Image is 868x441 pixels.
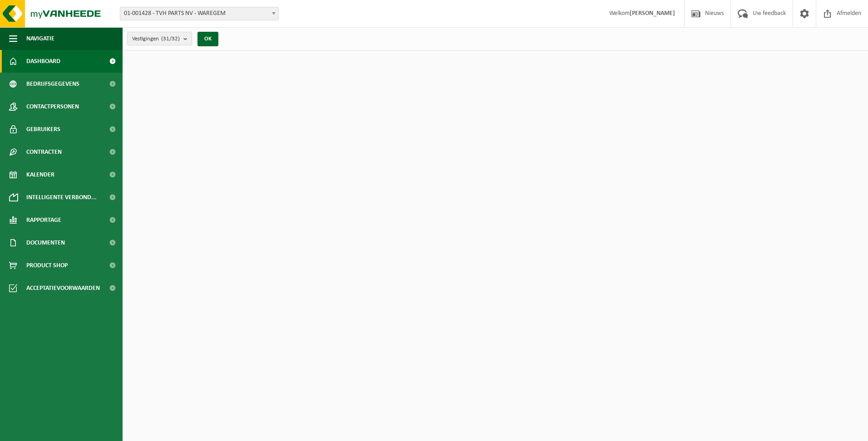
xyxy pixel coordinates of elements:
count: (31/32) [161,36,180,42]
span: Dashboard [26,50,60,73]
span: Vestigingen [132,32,180,46]
span: 01-001428 - TVH PARTS NV - WAREGEM [120,7,279,20]
span: Rapportage [26,209,61,231]
strong: [PERSON_NAME] [630,10,675,17]
span: Contracten [26,141,62,163]
span: Navigatie [26,27,54,50]
span: Gebruikers [26,118,60,141]
span: Product Shop [26,254,68,277]
span: Kalender [26,163,54,186]
span: Acceptatievoorwaarden [26,277,100,299]
span: Documenten [26,231,65,254]
span: Contactpersonen [26,95,79,118]
span: Bedrijfsgegevens [26,73,79,95]
button: Vestigingen(31/32) [127,32,192,45]
button: OK [197,32,218,46]
span: Intelligente verbond... [26,186,97,209]
span: 01-001428 - TVH PARTS NV - WAREGEM [120,7,278,20]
